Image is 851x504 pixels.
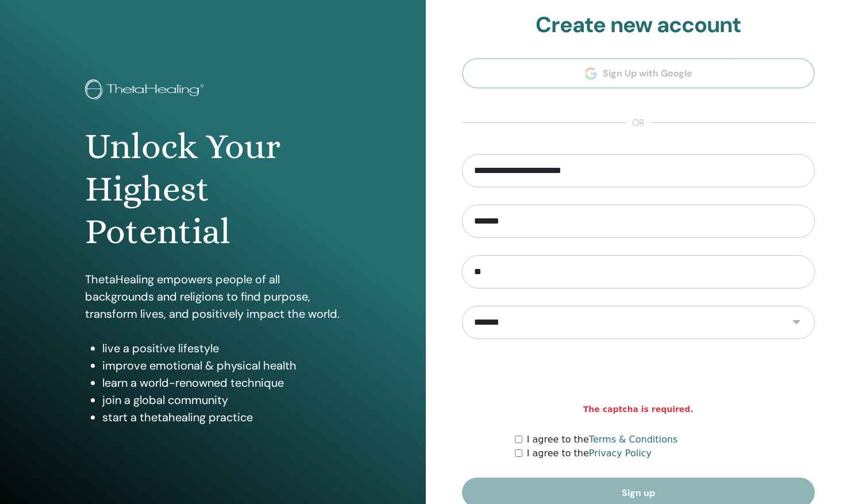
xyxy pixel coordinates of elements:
[85,271,340,322] p: ThetaHealing empowers people of all backgrounds and religions to find purpose, transform lives, a...
[102,357,340,374] li: improve emotional & physical health
[85,125,340,253] h1: Unlock Your Highest Potential
[527,433,678,447] label: I agree to the
[462,12,815,39] h2: Create new account
[527,447,652,460] label: I agree to the
[102,340,340,357] li: live a positive lifestyle
[583,403,694,415] strong: The captcha is required.
[626,116,650,130] span: or
[589,448,652,459] a: Privacy Policy
[102,391,340,409] li: join a global community
[551,356,726,401] iframe: reCAPTCHA
[102,409,340,426] li: start a thetahealing practice
[589,434,677,445] a: Terms & Conditions
[102,374,340,391] li: learn a world-renowned technique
